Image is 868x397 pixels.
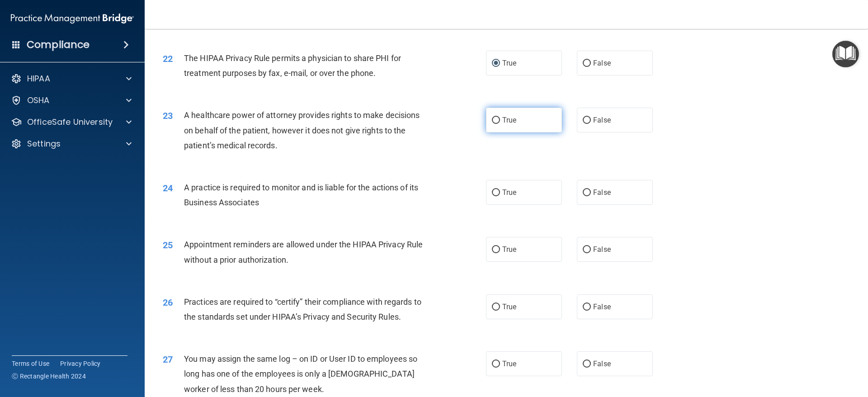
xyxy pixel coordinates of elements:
span: A healthcare power of attorney provides rights to make decisions on behalf of the patient, howeve... [184,110,420,150]
a: OSHA [11,95,132,106]
input: True [492,246,500,253]
input: False [583,60,591,67]
p: HIPAA [27,73,50,84]
input: True [492,361,500,368]
input: False [583,304,591,311]
input: False [583,117,591,124]
span: 27 [163,354,173,365]
span: You may assign the same log – on ID or User ID to employees so long has one of the employees is o... [184,354,417,393]
input: False [583,246,591,253]
input: True [492,304,500,311]
span: True [502,188,516,197]
span: False [593,116,611,124]
span: True [502,59,516,67]
input: True [492,60,500,67]
span: False [593,359,611,368]
a: Settings [11,138,132,149]
input: True [492,189,500,196]
input: False [583,361,591,368]
p: Settings [27,138,61,149]
span: False [593,245,611,254]
span: A practice is required to monitor and is liable for the actions of its Business Associates [184,183,418,207]
span: Ⓒ Rectangle Health 2024 [12,372,86,381]
h4: Compliance [27,38,90,51]
button: Open Resource Center [832,41,859,67]
a: HIPAA [11,73,132,84]
img: PMB logo [11,9,134,28]
a: Terms of Use [12,359,49,368]
span: True [502,245,516,254]
span: 25 [163,240,173,250]
span: False [593,302,611,311]
span: The HIPAA Privacy Rule permits a physician to share PHI for treatment purposes by fax, e-mail, or... [184,53,401,78]
span: True [502,302,516,311]
span: True [502,116,516,124]
span: False [593,59,611,67]
p: OSHA [27,95,50,106]
a: OfficeSafe University [11,117,132,128]
p: OfficeSafe University [27,117,113,128]
span: 24 [163,183,173,194]
span: True [502,359,516,368]
span: 22 [163,53,173,64]
a: Privacy Policy [60,359,101,368]
span: Appointment reminders are allowed under the HIPAA Privacy Rule without a prior authorization. [184,240,423,264]
input: True [492,117,500,124]
span: 26 [163,297,173,308]
input: False [583,189,591,196]
span: Practices are required to “certify” their compliance with regards to the standards set under HIPA... [184,297,421,321]
span: False [593,188,611,197]
span: 23 [163,110,173,121]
